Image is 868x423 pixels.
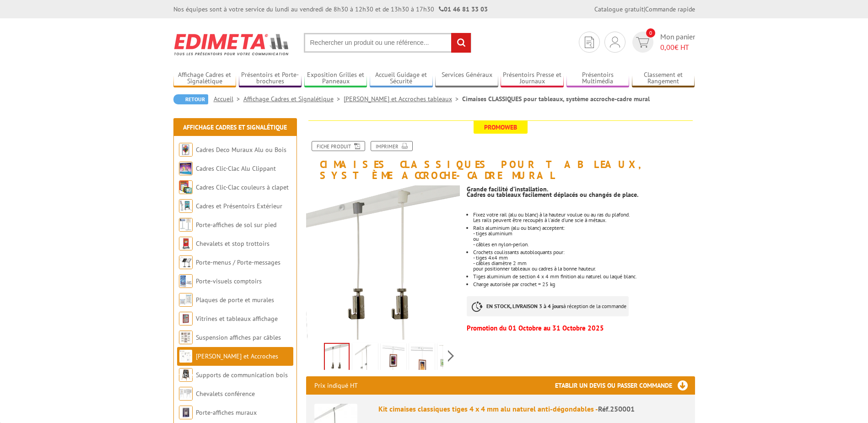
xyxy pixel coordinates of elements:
a: Présentoirs Presse et Journaux [501,71,564,86]
a: Cadres Clic-Clac Alu Clippant [196,164,276,173]
a: Présentoirs Multimédia [566,71,630,86]
a: Affichage Cadres et Signalétique [183,123,287,131]
a: Affichage Cadres et Signalétique [243,95,344,103]
img: cimaises_classiques_pour_tableaux_systeme_accroche_cadre_250001_1bis.jpg [383,345,404,373]
a: Chevalets conférence [196,390,255,398]
p: - tiges 4x4 mm [473,255,695,260]
p: Cadres ou tableaux facilement déplacés ou changés de place. [467,192,695,197]
img: Porte-affiches de sol sur pied [179,218,193,232]
span: Réf.250001 [598,404,635,413]
p: Crochets coulissants autobloquants pour: [473,249,695,255]
a: Présentoirs et Porte-brochures [239,71,302,86]
p: Grande facilité d’installation. [467,186,695,192]
a: Commande rapide [645,5,695,13]
span: Next [447,348,455,363]
p: Fixez votre rail (alu ou blanc) à la hauteur voulue ou au ras du plafond. [473,212,695,217]
img: devis rapide [585,37,594,48]
p: Rails aluminium (alu ou blanc) acceptent: [473,225,695,231]
p: - tiges aluminium [473,231,695,236]
p: Promotion du 01 Octobre au 31 Octobre 2025 [467,325,695,331]
img: 250001_250002_kit_cimaise_accroche_anti_degondable.jpg [354,345,376,373]
a: [PERSON_NAME] et Accroches tableaux [179,352,278,379]
p: - câbles en nylon-perlon. [473,242,695,247]
a: Porte-menus / Porte-messages [196,258,280,266]
a: Classement et Rangement [632,71,695,86]
a: Cadres et Présentoirs Extérieur [196,202,282,210]
img: Porte-menus / Porte-messages [179,255,193,269]
img: cimaises_classiques_pour_tableaux_systeme_accroche_cadre_250001_4bis.jpg [411,345,433,373]
a: Cadres Clic-Clac couleurs à clapet [196,183,289,191]
p: Prix indiqué HT [314,376,358,395]
p: - câbles diamètre 2 mm [473,260,695,266]
a: Retour [173,94,208,104]
li: Tiges aluminium de section 4 x 4 mm finition alu naturel ou laqué blanc. [473,274,695,279]
img: Cadres Clic-Clac couleurs à clapet [179,180,193,194]
img: Chevalets et stop trottoirs [179,237,193,250]
span: Mon panier [660,32,695,53]
a: Accueil Guidage et Sécurité [370,71,433,86]
img: Edimeta [173,27,290,61]
input: rechercher [451,33,471,53]
img: Porte-affiches muraux [179,406,193,419]
a: Porte-affiches de sol sur pied [196,221,276,229]
img: Vitrines et tableaux affichage [179,312,193,325]
div: Kit cimaises classiques tiges 4 x 4 mm alu naturel anti-dégondables - [378,404,687,414]
a: Chevalets et stop trottoirs [196,239,270,248]
a: devis rapide 0 Mon panier 0,00€ HT [630,32,695,53]
strong: 01 46 81 33 03 [439,5,488,13]
img: devis rapide [610,37,620,48]
a: Catalogue gratuit [594,5,644,13]
a: Fiche produit [312,141,365,151]
img: devis rapide [636,37,649,48]
span: 0 [646,28,655,38]
img: Cadres et Présentoirs Extérieur [179,199,193,213]
li: Charge autorisée par crochet = 25 kg [473,282,695,287]
input: Rechercher un produit ou une référence... [304,33,471,53]
img: 250014_rail_alu_horizontal_tiges_cables.jpg [439,345,461,373]
a: Accueil [214,95,243,103]
span: € HT [660,42,695,53]
a: Cadres Deco Muraux Alu ou Bois [196,146,286,154]
a: Vitrines et tableaux affichage [196,315,278,323]
a: Affichage Cadres et Signalétique [173,71,237,86]
div: | [594,5,695,14]
a: Supports de communication bois [196,371,288,379]
img: Plaques de porte et murales [179,293,193,307]
a: [PERSON_NAME] et Accroches tableaux [344,95,462,103]
img: 250004_250003_kit_cimaise_cable_nylon_perlon.jpg [306,185,460,340]
a: Porte-visuels comptoirs [196,277,262,285]
img: Porte-visuels comptoirs [179,274,193,288]
li: Cimaises CLASSIQUES pour tableaux, système accroche-cadre mural [462,94,650,103]
div: Nos équipes sont à votre service du lundi au vendredi de 8h30 à 12h30 et de 13h30 à 17h30 [173,5,488,14]
a: Suspension affiches par câbles [196,333,281,342]
span: 0,00 [660,43,674,52]
strong: EN STOCK, LIVRAISON 3 à 4 jours [486,303,563,309]
img: Cadres Clic-Clac Alu Clippant [179,162,193,175]
p: à réception de la commande [467,296,629,316]
a: Plaques de porte et murales [196,296,274,304]
p: ou [473,236,695,242]
a: Exposition Grilles et Panneaux [304,71,367,86]
p: Les rails peuvent être recoupés à l'aide d'une scie à métaux. [473,217,695,223]
img: Cadres Deco Muraux Alu ou Bois [179,143,193,157]
img: Suspension affiches par câbles [179,331,193,344]
h3: Etablir un devis ou passer commande [555,376,695,395]
img: Cimaises et Accroches tableaux [179,349,193,363]
img: 250004_250003_kit_cimaise_cable_nylon_perlon.jpg [325,344,349,372]
img: Chevalets conférence [179,387,193,401]
span: Promoweb [474,121,528,134]
a: Porte-affiches muraux [196,408,257,417]
a: Imprimer [371,141,413,151]
p: pour positionner tableaux ou cadres à la bonne hauteur. [473,266,695,271]
a: Services Généraux [435,71,498,86]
